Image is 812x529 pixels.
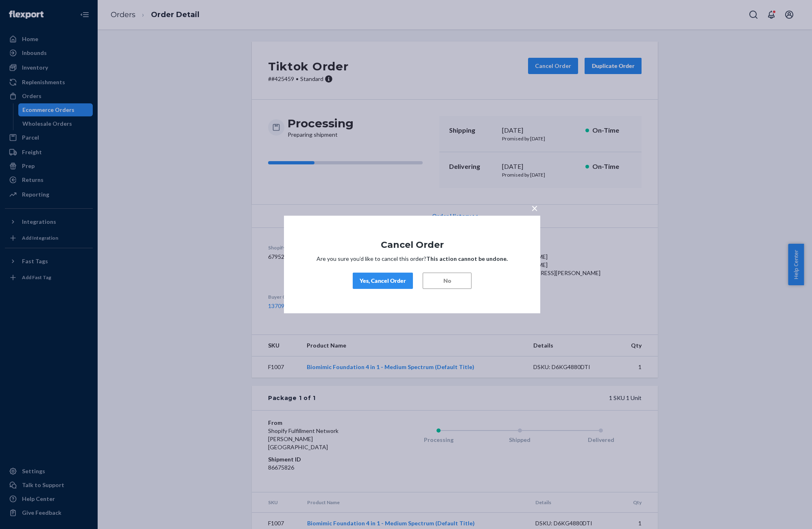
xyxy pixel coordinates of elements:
[308,240,516,250] h1: Cancel Order
[308,255,516,263] p: Are you sure you’d like to cancel this order?
[423,273,471,289] button: No
[360,277,406,285] div: Yes, Cancel Order
[531,201,538,215] span: ×
[353,273,413,289] button: Yes, Cancel Order
[426,255,508,262] strong: This action cannot be undone.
